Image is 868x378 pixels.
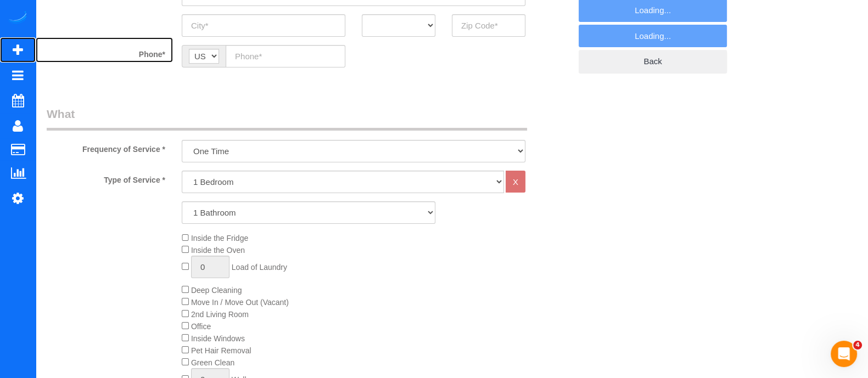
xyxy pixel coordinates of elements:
span: Move In / Move Out (Vacant) [191,298,289,307]
span: Load of Laundry [232,263,287,272]
span: Inside the Oven [191,246,245,255]
iframe: Intercom live chat [831,341,857,367]
span: Inside the Fridge [191,234,248,242]
img: Automaid Logo [7,11,29,26]
label: Phone* [38,45,173,60]
a: Back [579,50,727,73]
input: City* [182,14,345,37]
label: Type of Service * [38,171,173,185]
span: Pet Hair Removal [191,346,251,355]
span: Green Clean [191,358,234,367]
label: Frequency of Service * [38,140,173,155]
span: Deep Cleaning [191,286,242,295]
legend: What [47,106,527,131]
input: Phone* [226,45,345,67]
span: Office [191,322,211,331]
span: Inside Windows [191,334,245,343]
input: Zip Code* [452,14,525,37]
span: 2nd Living Room [191,310,249,319]
span: 4 [853,341,862,349]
